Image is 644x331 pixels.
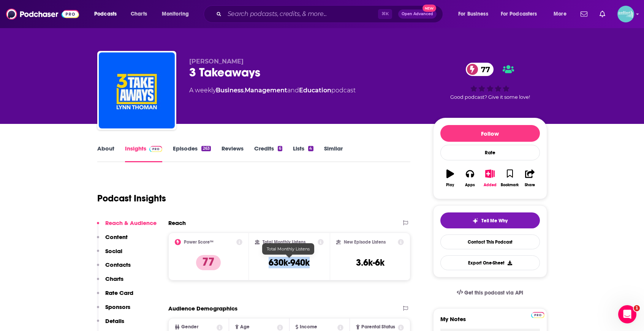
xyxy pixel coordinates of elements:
[105,247,122,255] p: Social
[105,303,130,310] p: Sponsors
[196,255,221,270] p: 77
[450,94,530,100] span: Good podcast? Give it some love!
[278,146,282,151] div: 6
[105,289,133,296] p: Rate Card
[211,5,450,23] div: Search podcasts, credits, & more...
[222,145,244,162] a: Reviews
[481,218,508,224] span: Tell Me Why
[99,52,175,128] img: 3 Takeaways
[466,63,494,76] a: 77
[299,87,331,94] a: Education
[451,283,530,302] a: Get this podcast via API
[496,8,548,20] button: open menu
[157,8,199,20] button: open menu
[94,9,117,19] span: Podcasts
[460,165,480,192] button: Apps
[531,311,544,318] a: Pro website
[440,255,540,270] button: Export One-Sheet
[97,303,130,317] button: Sponsors
[398,10,437,19] button: Open AdvancedNew
[189,86,356,95] div: A weekly podcast
[458,9,488,19] span: For Business
[500,165,520,192] button: Bookmark
[105,219,157,226] p: Reach & Audience
[617,6,634,22] button: Show profile menu
[300,325,317,329] span: Income
[446,183,454,187] div: Play
[97,219,157,233] button: Reach & Audience
[97,233,128,247] button: Content
[525,183,535,187] div: Share
[105,233,128,241] p: Content
[578,8,590,21] a: Show notifications dropdown
[465,183,475,187] div: Apps
[97,289,133,303] button: Rate Card
[97,247,122,261] button: Social
[126,8,152,20] a: Charts
[531,312,544,318] img: Podchaser Pro
[189,58,244,65] span: [PERSON_NAME]
[97,145,114,162] a: About
[484,183,497,187] div: Added
[125,145,163,162] a: InsightsPodchaser Pro
[361,325,395,329] span: Parental Status
[105,275,123,282] p: Charts
[378,9,392,19] span: ⌘ K
[89,8,127,20] button: open menu
[554,9,566,19] span: More
[453,8,498,20] button: open menu
[245,87,287,94] a: Management
[216,87,244,94] a: Business
[634,305,640,311] span: 1
[97,275,123,289] button: Charts
[440,165,460,192] button: Play
[168,219,186,226] h2: Reach
[168,305,237,312] h2: Audience Demographics
[184,239,214,245] h2: Power Score™
[324,145,343,162] a: Similar
[244,87,245,94] span: ,
[440,145,540,160] div: Rate
[440,212,540,228] button: tell me why sparkleTell Me Why
[173,145,210,162] a: Episodes263
[618,305,636,323] iframe: Intercom live chat
[548,8,576,20] button: open menu
[287,87,299,94] span: and
[440,234,540,249] a: Contact This Podcast
[433,58,547,105] div: 77Good podcast? Give it some love!
[472,218,478,224] img: tell me why sparkle
[464,290,523,296] span: Get this podcast via API
[131,9,147,19] span: Charts
[520,165,540,192] button: Share
[617,6,634,22] span: Logged in as JessicaPellien
[480,165,500,192] button: Added
[617,6,634,22] img: User Profile
[149,146,163,152] img: Podchaser Pro
[473,63,494,76] span: 77
[97,261,131,275] button: Contacts
[402,12,433,16] span: Open Advanced
[254,145,282,162] a: Credits6
[269,257,310,268] h3: 630k-940k
[6,7,79,21] img: Podchaser - Follow, Share and Rate Podcasts
[240,325,250,329] span: Age
[308,146,313,151] div: 4
[225,8,378,20] input: Search podcasts, credits, & more...
[344,239,386,245] h2: New Episode Listens
[263,239,305,245] h2: Total Monthly Listens
[267,246,310,252] span: Total Monthly Listens
[162,9,189,19] span: Monitoring
[597,8,608,21] a: Show notifications dropdown
[293,145,313,162] a: Lists4
[501,9,537,19] span: For Podcasters
[440,125,540,142] button: Follow
[105,317,124,325] p: Details
[356,257,385,268] h3: 3.6k-6k
[181,325,198,329] span: Gender
[97,193,166,204] h1: Podcast Insights
[201,146,210,151] div: 263
[440,315,540,329] label: My Notes
[105,261,131,268] p: Contacts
